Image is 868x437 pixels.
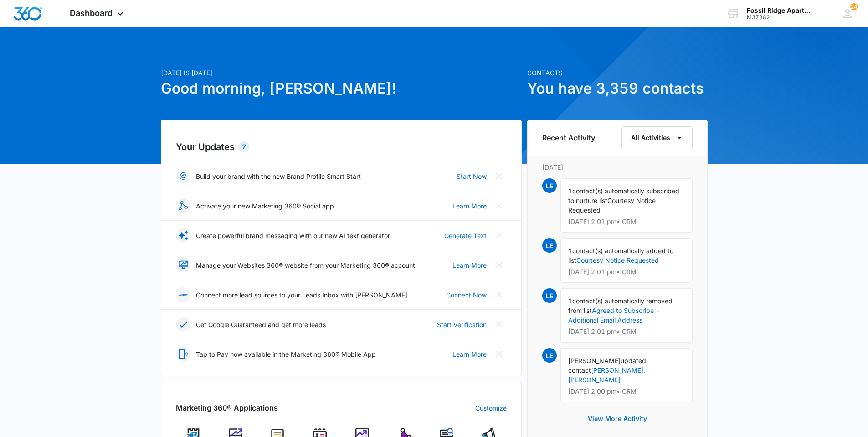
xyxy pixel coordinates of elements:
p: Get Google Guaranteed and get more leads [196,320,326,329]
a: Learn More [452,260,487,270]
p: [DATE] 2:01 pm • CRM [568,269,685,275]
span: LE [542,348,557,363]
span: contact(s) automatically subscribed to nurture list [568,187,679,204]
span: Courtesy Notice Requested [568,197,656,214]
a: Customize [475,403,507,413]
p: [DATE] 2:00 pm • CRM [568,388,685,395]
p: Connect more lead sources to your Leads Inbox with [PERSON_NAME] [196,290,407,300]
p: Contacts [527,68,708,78]
p: [DATE] 2:01 pm • CRM [568,328,685,335]
span: Dashboard [70,8,113,18]
span: [PERSON_NAME] [568,357,621,364]
h1: You have 3,359 contacts [527,78,708,99]
button: All Activities [621,126,693,149]
a: Learn More [452,349,487,359]
button: Close [492,347,507,361]
a: Start Verification [437,320,487,329]
a: Agreed to Subscribe - Additional Email Address [568,307,660,324]
span: LE [542,288,557,303]
div: account name [747,7,813,14]
p: Tap to Pay now available in the Marketing 360® Mobile App [196,349,376,359]
a: Learn More [452,201,487,211]
p: [DATE] is [DATE] [161,68,522,78]
h2: Marketing 360® Applications [176,402,278,413]
div: account id [747,14,813,21]
button: Close [492,287,507,302]
span: LE [542,238,557,253]
a: Generate Text [444,231,487,240]
button: Close [492,169,507,183]
div: notifications count [850,3,858,10]
button: Close [492,198,507,213]
h2: Your Updates [176,140,507,154]
span: contact(s) automatically added to list [568,247,673,264]
p: Build your brand with the new Brand Profile Smart Start [196,172,361,181]
a: Start Now [457,172,487,181]
div: 7 [238,141,250,152]
p: Create powerful brand messaging with our new AI text generator [196,231,390,240]
p: Activate your new Marketing 360® Social app [196,201,334,211]
p: [DATE] 2:01 pm • CRM [568,218,685,225]
h1: Good morning, [PERSON_NAME]! [161,78,522,99]
p: Manage your Websites 360® website from your Marketing 360® account [196,260,415,270]
span: contact(s) automatically removed from list [568,297,673,314]
span: LE [542,178,557,193]
a: Connect Now [446,290,487,300]
h6: Recent Activity [542,132,595,143]
button: View More Activity [579,408,656,430]
button: Close [492,228,507,243]
button: Close [492,317,507,332]
span: 1 [568,247,572,255]
span: 24 [850,3,858,10]
a: [PERSON_NAME], [PERSON_NAME] [568,366,645,384]
span: 1 [568,297,572,305]
p: [DATE] [542,162,693,172]
button: Close [492,258,507,272]
a: Courtesy Notice Requested [576,256,659,264]
span: 1 [568,187,572,195]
